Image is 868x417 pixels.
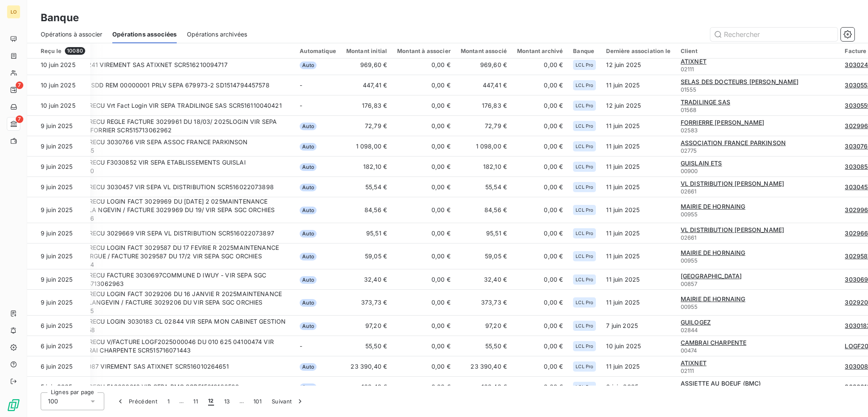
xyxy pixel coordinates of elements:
[235,395,248,408] span: …
[300,48,336,54] div: Automatique
[512,157,568,177] td: 0,00 €
[681,272,742,280] a: [GEOGRAPHIC_DATA]
[601,377,675,397] td: 6 juin 2025
[601,223,675,243] td: 11 juin 2025
[681,119,764,126] span: FORRIERRE [PERSON_NAME]
[41,30,102,39] span: Opérations à associer
[512,243,568,269] td: 0,00 €
[187,30,247,39] span: Opérations archivées
[576,103,593,108] span: LCL Pro
[456,116,512,136] td: 72,79 €
[41,10,79,25] h3: Banque
[27,269,90,290] td: 9 juin 2025
[601,55,675,75] td: 12 juin 2025
[512,223,568,243] td: 0,00 €
[512,316,568,336] td: 0,00 €
[34,95,295,116] td: VIREMENT SEPA RECU Vrt Fact Login VIR SEPA TRADILINGE SAS SCR516110040421
[681,159,722,168] a: GUISLAIN ETS
[456,177,512,197] td: 55,54 €
[512,269,568,290] td: 0,00 €
[710,28,837,41] input: Rechercher
[576,277,593,282] span: LCL Pro
[7,398,20,412] img: Logo LeanPay
[392,377,456,397] td: 0,00 €
[34,197,295,223] td: VIREMENT SEPA RECU LOGIN FACT 3029969 DU [DATE] 2 025MAINTENANCE COPIEUR ECOLE LA NGEVIN / FACTUR...
[681,106,697,113] span: 01568
[681,234,697,241] span: 02661
[392,243,456,269] td: 0,00 €
[16,81,23,89] span: 7
[456,136,512,157] td: 1 098,00 €
[392,356,456,377] td: 0,00 €
[681,78,799,85] span: SELAS DES DOCTEURS [PERSON_NAME]
[392,157,456,177] td: 0,00 €
[392,269,456,290] td: 0,00 €
[601,136,675,157] td: 11 juin 2025
[27,223,90,243] td: 9 juin 2025
[341,95,392,116] td: 176,83 €
[341,136,392,157] td: 1 098,00 €
[27,95,90,116] td: 10 juin 2025
[576,384,593,389] span: LCL Pro
[203,392,219,410] button: 12
[512,136,568,157] td: 0,00 €
[456,316,512,336] td: 97,20 €
[517,48,563,54] div: Montant archivé
[27,177,90,197] td: 9 juin 2025
[341,269,392,290] td: 32,40 €
[456,336,512,356] td: 55,50 €
[27,55,90,75] td: 10 juin 2025
[681,98,730,106] a: TRADILINGE SAS
[681,280,698,287] span: 00857
[300,276,317,284] span: Auto
[341,223,392,243] td: 95,51 €
[681,78,799,86] a: SELAS DES DOCTEURS [PERSON_NAME]
[300,62,317,69] span: Auto
[601,197,675,223] td: 11 juin 2025
[34,223,295,243] td: VIREMENT SEPA RECU 3029669 VIR SEPA VL DISTRIBUTION SCR516022073897
[576,323,593,328] span: LCL Pro
[392,55,456,75] td: 0,00 €
[34,290,295,316] td: VIREMENT SEPA RECU LOGIN FACT 3029206 DU 16 JANVIE R 2025MAINTENANCE COPIEUR ECOLE LANGEVIN / FAC...
[456,157,512,177] td: 182,10 €
[681,318,711,327] a: GUILOGEZ
[39,48,289,54] div: Description
[341,316,392,336] td: 97,20 €
[27,197,90,223] td: 9 juin 2025
[295,336,341,356] td: -
[681,249,746,256] span: MAIRIE DE HORNAING
[27,290,90,316] td: 9 juin 2025
[601,316,675,336] td: 7 juin 2025
[341,157,392,177] td: 182,10 €
[576,144,593,149] span: LCL Pro
[456,95,512,116] td: 176,83 €
[681,58,707,65] span: ATIXNET
[576,207,593,213] span: LCL Pro
[456,197,512,223] td: 84,56 €
[34,316,295,336] td: VIREMENT SEPA RECU LOGIN 3030183 CL 02844 VIR SEPA MON CABINET GESTION SCR515722343258
[300,322,317,330] span: Auto
[576,254,593,259] span: LCL Pro
[300,253,317,260] span: Auto
[681,226,784,234] a: VL DISTRIBUTION [PERSON_NAME]
[512,336,568,356] td: 0,00 €
[41,47,85,55] div: Reçu le
[456,75,512,95] td: 447,41 €
[27,157,90,177] td: 9 juin 2025
[576,231,593,236] span: LCL Pro
[681,139,786,147] a: ASSOCIATION FRANCE PARKINSON
[34,75,295,95] td: REMISE PRELVTS SDD REM 00000001 PRLV SEPA 679973-2 SD1514794457578
[295,75,341,95] td: -
[456,223,512,243] td: 95,51 €
[512,177,568,197] td: 0,00 €
[397,48,451,54] div: Montant à associer
[341,336,392,356] td: 55,50 €
[34,336,295,356] td: VIREMENT SEPA RECU V/FACTURE LOGF2025000046 DU 010 625 04100474 VIR SEPA SAS CAMBRAI CHARPENTE SC...
[512,377,568,397] td: 0,00 €
[34,116,295,136] td: VIREMENT SEPA RECU REGLE FACTURE 3029961 DU 18/03/ 2025LOGIN VIR SEPA CPTE OFFICE ME FORRIER SCR5...
[300,363,317,371] span: Auto
[392,116,456,136] td: 0,00 €
[27,356,90,377] td: 6 juin 2025
[27,75,90,95] td: 10 juin 2025
[576,62,593,67] span: LCL Pro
